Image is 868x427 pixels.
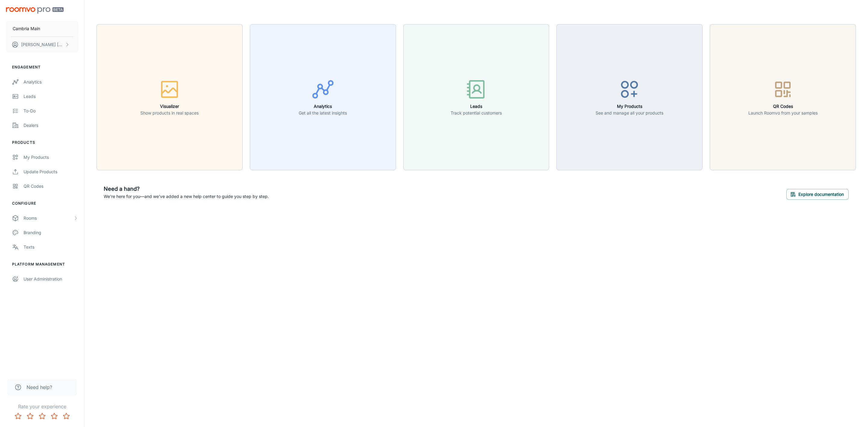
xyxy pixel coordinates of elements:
div: Update Products [24,168,78,175]
h6: Analytics [299,103,347,110]
button: QR CodesLaunch Roomvo from your samples [710,24,856,170]
p: Get all the latest insights [299,110,347,116]
a: Explore documentation [786,191,849,197]
button: Cambria Main [6,21,78,36]
div: Branding [24,229,78,236]
p: Track potential customers [451,110,502,116]
div: Rooms [24,215,73,221]
h6: My Products [596,103,663,110]
button: LeadsTrack potential customers [403,24,549,170]
button: My ProductsSee and manage all your products [556,24,703,170]
p: See and manage all your products [596,110,663,116]
h6: Need a hand? [104,185,269,193]
a: LeadsTrack potential customers [403,94,549,100]
p: Cambria Main [13,25,40,32]
h6: Leads [451,103,502,110]
a: QR CodesLaunch Roomvo from your samples [710,94,856,100]
h6: Visualizer [140,103,199,110]
img: Roomvo PRO Beta [6,7,64,14]
div: To-do [24,108,78,114]
a: My ProductsSee and manage all your products [556,94,703,100]
div: Analytics [24,79,78,85]
div: Leads [24,93,78,100]
div: Dealers [24,122,78,129]
button: AnalyticsGet all the latest insights [250,24,396,170]
button: [PERSON_NAME] [PERSON_NAME] [6,37,78,52]
button: Explore documentation [786,189,849,200]
p: Show products in real spaces [140,110,199,116]
p: We're here for you—and we've added a new help center to guide you step by step. [104,193,269,200]
div: QR Codes [24,183,78,190]
h6: QR Codes [748,103,818,110]
div: My Products [24,154,78,161]
button: VisualizerShow products in real spaces [96,24,243,170]
p: [PERSON_NAME] [PERSON_NAME] [21,41,64,48]
p: Launch Roomvo from your samples [748,110,818,116]
a: AnalyticsGet all the latest insights [250,94,396,100]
